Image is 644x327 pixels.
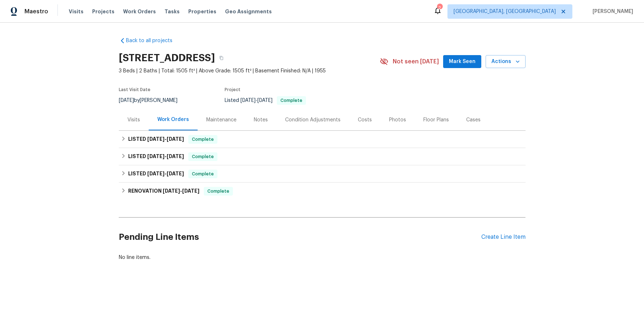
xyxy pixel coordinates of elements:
[389,116,406,124] div: Photos
[119,98,134,103] span: [DATE]
[119,54,215,62] h2: [STREET_ADDRESS]
[163,188,180,193] span: [DATE]
[491,57,520,66] span: Actions
[285,116,341,124] div: Condition Adjustments
[240,98,273,103] span: -
[423,116,449,124] div: Floor Plans
[188,8,216,15] span: Properties
[189,170,217,178] span: Complete
[189,136,217,143] span: Complete
[449,57,476,66] span: Mark Seen
[225,88,240,92] span: Project
[278,98,305,103] span: Complete
[240,98,256,103] span: [DATE]
[119,96,186,105] div: by [PERSON_NAME]
[119,165,526,183] div: LISTED [DATE]-[DATE]Complete
[454,8,556,15] span: [GEOGRAPHIC_DATA], [GEOGRAPHIC_DATA]
[165,9,180,14] span: Tasks
[225,98,306,103] span: Listed
[437,4,442,12] div: 2
[167,136,184,142] span: [DATE]
[590,8,633,15] span: [PERSON_NAME]
[206,116,237,124] div: Maintenance
[147,136,184,142] span: -
[123,8,156,15] span: Work Orders
[481,234,526,241] div: Create Line Item
[119,220,481,254] h2: Pending Line Items
[92,8,114,15] span: Projects
[182,188,199,193] span: [DATE]
[147,154,165,159] span: [DATE]
[147,171,184,176] span: -
[128,135,184,144] h6: LISTED
[215,51,228,64] button: Copy Address
[147,154,184,159] span: -
[119,131,526,148] div: LISTED [DATE]-[DATE]Complete
[225,8,272,15] span: Geo Assignments
[443,55,481,68] button: Mark Seen
[119,148,526,165] div: LISTED [DATE]-[DATE]Complete
[189,153,217,160] span: Complete
[163,188,199,193] span: -
[167,154,184,159] span: [DATE]
[24,8,48,15] span: Maestro
[119,254,526,261] div: No line items.
[393,58,439,65] span: Not seen [DATE]
[204,188,232,195] span: Complete
[257,98,273,103] span: [DATE]
[119,88,150,92] span: Last Visit Date
[157,116,189,123] div: Work Orders
[466,116,481,124] div: Cases
[486,55,526,68] button: Actions
[254,116,268,124] div: Notes
[128,152,184,161] h6: LISTED
[147,171,165,176] span: [DATE]
[119,67,380,75] span: 3 Beds | 2 Baths | Total: 1505 ft² | Above Grade: 1505 ft² | Basement Finished: N/A | 1955
[128,170,184,178] h6: LISTED
[127,116,140,124] div: Visits
[119,37,188,44] a: Back to all projects
[119,183,526,200] div: RENOVATION [DATE]-[DATE]Complete
[358,116,372,124] div: Costs
[128,187,199,196] h6: RENOVATION
[167,171,184,176] span: [DATE]
[147,136,165,142] span: [DATE]
[69,8,84,15] span: Visits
